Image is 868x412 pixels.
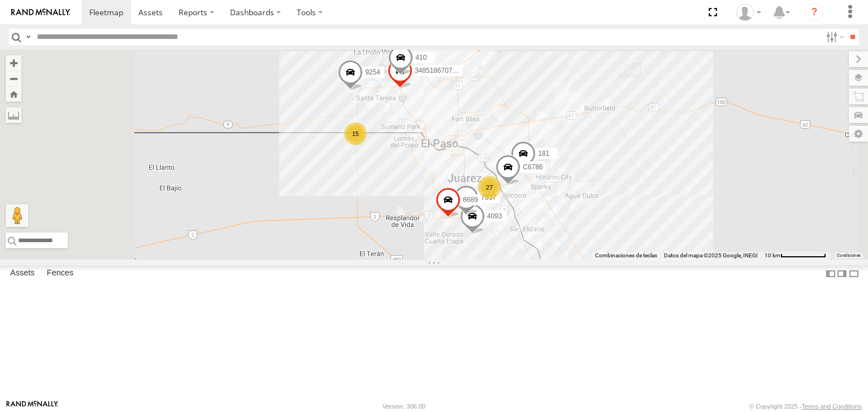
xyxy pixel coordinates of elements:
[761,252,830,260] button: Escala del mapa: 10 km por 77 píxeles
[595,252,657,260] button: Combinaciones de teclas
[11,8,70,16] img: rand-logo.svg
[822,29,846,45] label: Search Filter Options
[732,4,765,21] div: foxconn f
[6,71,21,86] button: Zoom out
[478,176,501,199] div: 27
[848,265,860,282] label: Hide Summary Table
[24,29,33,45] label: Search Query
[836,265,848,282] label: Dock Summary Table to the Right
[664,252,758,258] span: Datos del mapa ©2025 Google, INEGI
[365,68,380,76] span: 9254
[749,403,862,410] div: © Copyright 2025 -
[523,164,542,172] span: C6786
[805,3,823,21] i: ?
[6,401,58,412] a: Visit our Website
[837,253,861,258] a: Condiciones (se abre en una nueva pestaña)
[849,126,868,142] label: Map Settings
[41,266,79,282] label: Fences
[6,86,21,102] button: Zoom Home
[538,150,549,157] span: 181
[487,212,502,220] span: 4093
[463,196,478,204] span: 8689
[825,265,836,282] label: Dock Summary Table to the Left
[5,266,40,282] label: Assets
[6,107,21,123] label: Measure
[383,403,426,410] div: Version: 306.00
[765,252,780,258] span: 10 km
[344,122,367,145] div: 15
[415,67,461,74] span: 3485186707B8
[6,55,21,71] button: Zoom in
[6,204,28,227] button: Arrastra el hombrecito naranja al mapa para abrir Street View
[415,54,427,62] span: 410
[802,403,862,410] a: Terms and Conditions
